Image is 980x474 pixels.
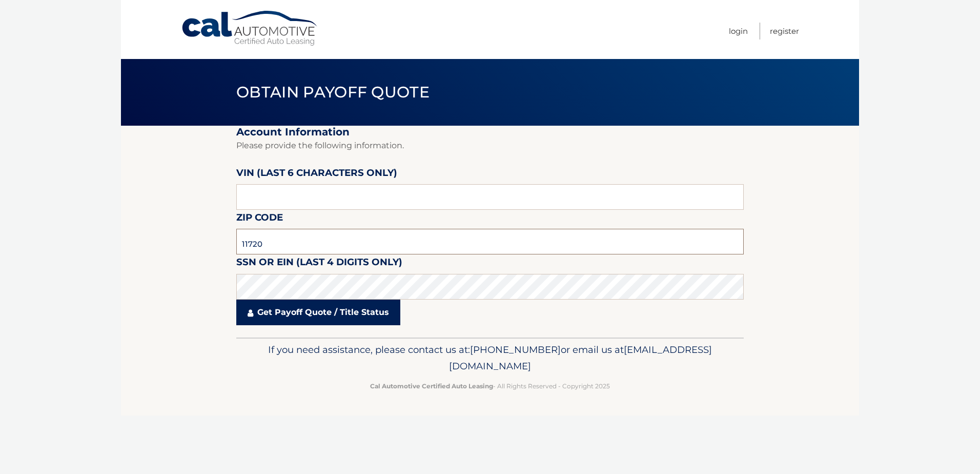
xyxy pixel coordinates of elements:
p: - All Rights Reserved - Copyright 2025 [243,381,737,391]
h2: Account Information [236,126,744,139]
a: Get Payoff Quote / Title Status [236,300,400,325]
a: Cal Automotive [181,10,319,47]
strong: Cal Automotive Certified Auto Leasing [370,382,493,390]
a: Register [770,23,799,39]
span: [PHONE_NUMBER] [470,344,561,355]
p: Please provide the following information. [236,139,744,153]
p: If you need assistance, please contact us at: or email us at [243,342,737,374]
label: SSN or EIN (last 4 digits only) [236,254,402,273]
a: Login [729,23,748,39]
span: Obtain Payoff Quote [236,83,430,102]
label: Zip Code [236,210,283,229]
label: VIN (last 6 characters only) [236,165,397,184]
